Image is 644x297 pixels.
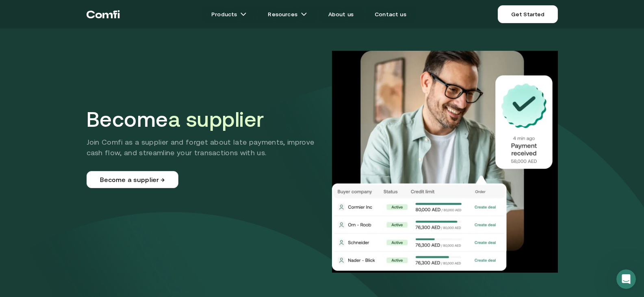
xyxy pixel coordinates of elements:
[616,269,636,289] iframe: Intercom live chat
[168,107,264,131] span: a supplier
[87,137,325,158] p: Join Comfi as a supplier and forget about late payments, improve cash flow, and streamline your t...
[258,6,317,22] a: Resourcesarrow icons
[301,11,307,17] img: arrow icons
[87,171,178,188] a: Become a supplier →
[319,6,363,22] a: About us
[202,6,256,22] a: Productsarrow icons
[365,6,416,22] a: Contact us
[332,51,558,273] img: Supplier Hero Image
[87,2,120,26] a: Return to the top of the Comfi home page
[240,11,247,17] img: arrow icons
[498,5,557,23] a: Get Started
[87,107,325,132] h1: Become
